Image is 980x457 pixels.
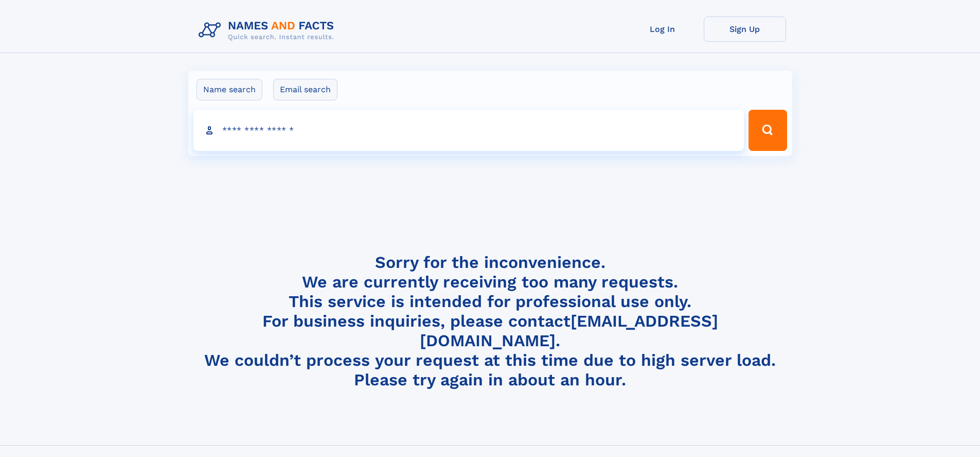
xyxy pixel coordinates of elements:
[273,79,337,100] label: Email search
[420,311,718,350] a: [EMAIL_ADDRESS][DOMAIN_NAME]
[704,16,786,42] a: Sign Up
[749,110,787,151] button: Search Button
[621,16,704,42] a: Log In
[193,110,744,151] input: search input
[194,252,786,390] h4: Sorry for the inconvenience. We are currently receiving too many requests. This service is intend...
[197,79,262,100] label: Name search
[194,16,343,44] img: Logo Names and Facts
